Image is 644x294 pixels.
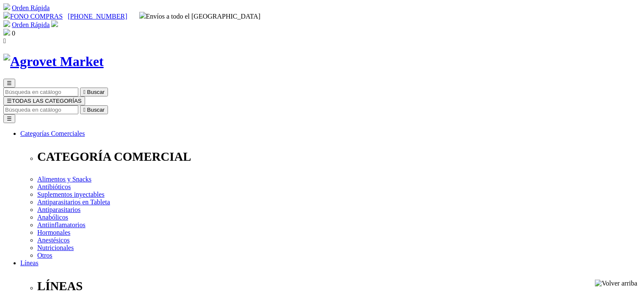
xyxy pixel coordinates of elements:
[37,244,74,251] a: Nutricionales
[37,252,53,259] a: Otros
[595,280,637,287] img: Volver arriba
[20,259,39,267] a: Líneas
[37,150,641,164] p: CATEGORÍA COMERCIAL
[37,236,69,244] a: Anestésicos
[37,279,641,293] p: LÍNEAS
